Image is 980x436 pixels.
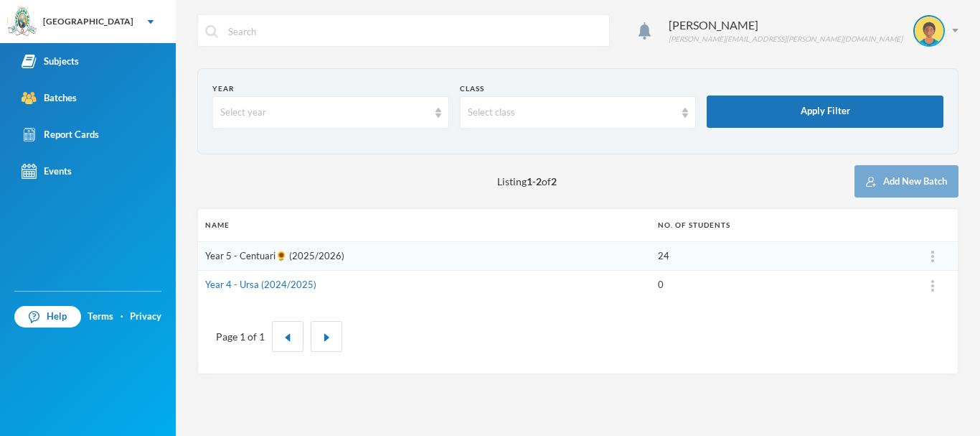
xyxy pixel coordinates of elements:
img: ... [931,280,934,292]
td: 24 [651,241,907,271]
div: Year [212,83,449,94]
td: 0 [651,271,907,300]
div: Select year [220,106,428,120]
div: Events [22,164,72,179]
span: Listing - of [497,174,557,189]
img: search [205,25,218,38]
a: Year 5 - Centuari🌻 (2025/2026) [205,250,344,261]
div: Report Cards [22,127,99,142]
div: · [121,310,123,324]
div: Batches [22,91,77,106]
div: Subjects [22,54,79,69]
button: Apply Filter [707,96,943,128]
div: Page 1 of 1 [216,329,265,344]
a: Terms [88,310,113,324]
div: [PERSON_NAME][EMAIL_ADDRESS][PERSON_NAME][DOMAIN_NAME] [669,34,903,45]
img: ... [931,251,934,262]
b: 2 [551,175,557,187]
div: Select class [468,106,676,120]
div: [PERSON_NAME] [669,17,903,34]
a: Privacy [130,310,161,324]
div: Class [460,83,697,94]
input: Search [227,15,602,47]
a: Year 4 - Ursa (2024/2025) [205,279,316,290]
img: logo [8,8,37,37]
th: No. of students [651,209,907,241]
button: Add New Batch [854,165,958,198]
div: [GEOGRAPHIC_DATA] [43,15,133,28]
a: Help [14,306,81,328]
th: Name [198,209,651,241]
b: 2 [536,175,542,187]
b: 1 [527,175,532,187]
img: STUDENT [915,17,943,45]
